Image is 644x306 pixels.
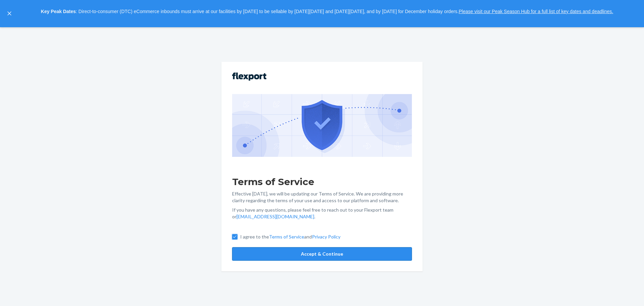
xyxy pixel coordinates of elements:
p: : Direct-to-consumer (DTC) eCommerce inbounds must arrive at our facilities by [DATE] to be sella... [16,6,638,17]
p: If you have any questions, please feel free to reach out to your Flexport team or . [232,207,412,220]
p: Effective [DATE], we will be updating our Terms of Service. We are providing more clarity regardi... [232,190,412,204]
a: [EMAIL_ADDRESS][DOMAIN_NAME] [236,214,314,219]
a: Terms of Service [269,234,304,239]
a: Please visit our Peak Season Hub for a full list of key dates and deadlines. [459,9,613,14]
img: Flexport logo [232,73,266,81]
button: close, [6,10,13,17]
input: I agree to theTerms of ServiceandPrivacy Policy [232,234,237,239]
a: Privacy Policy [312,234,340,239]
button: Accept & Continue [232,247,412,261]
p: I agree to the and [240,233,340,240]
strong: Key Peak Dates [41,9,76,14]
h1: Terms of Service [232,176,412,188]
img: GDPR Compliance [232,94,412,157]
